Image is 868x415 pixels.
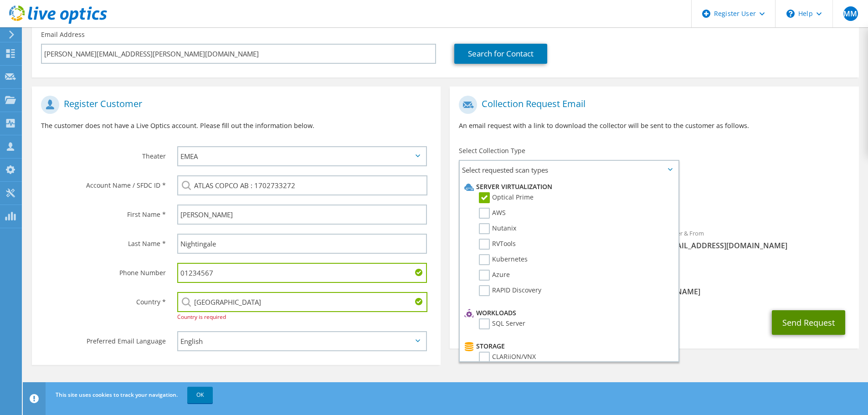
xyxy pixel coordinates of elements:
label: First Name * [41,205,166,219]
label: Account Name / SFDC ID * [41,175,166,190]
h1: Collection Request Email [459,96,845,114]
label: Country * [41,292,166,307]
label: AWS [479,208,506,219]
label: RVTools [479,239,516,250]
span: Select requested scan types [460,161,678,179]
svg: \n [786,10,795,18]
div: CC & Reply To [450,270,858,301]
label: Preferred Email Language [41,331,166,346]
label: Nutanix [479,223,516,234]
label: Email Address [41,30,85,39]
span: MM [843,6,858,21]
li: Workloads [462,307,673,318]
label: Theater [41,146,166,161]
a: Search for Contact [454,44,547,64]
div: Sender & From [654,224,859,255]
p: The customer does not have a Live Optics account. Please fill out the information below. [41,121,431,131]
label: SQL Server [479,318,525,329]
p: An email request with a link to download the collector will be sent to the customer as follows. [459,121,849,131]
a: OK [187,387,213,403]
h1: Register Customer [41,96,427,114]
label: Last Name * [41,234,166,248]
label: RAPID Discovery [479,285,541,296]
label: Optical Prime [479,192,534,203]
span: Country is required [177,313,226,321]
span: This site uses cookies to track your navigation. [56,391,178,399]
label: CLARiiON/VNX [479,352,536,363]
label: Kubernetes [479,254,528,265]
button: Send Request [772,310,845,335]
label: Select Collection Type [459,146,525,155]
li: Storage [462,341,673,352]
div: Requested Collections [450,183,858,219]
label: Azure [479,270,510,281]
li: Server Virtualization [462,181,673,192]
div: To [450,224,654,265]
span: [EMAIL_ADDRESS][DOMAIN_NAME] [663,241,850,251]
label: Phone Number [41,263,166,277]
